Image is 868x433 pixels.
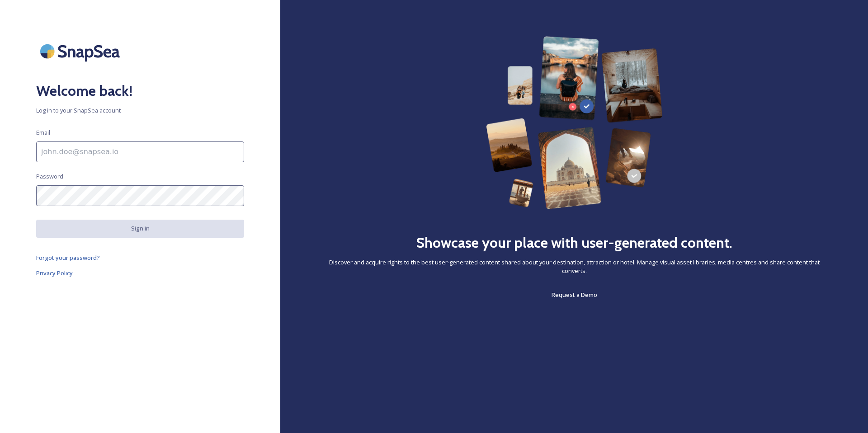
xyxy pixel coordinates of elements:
[36,254,100,262] span: Forgot your password?
[36,80,244,102] h2: Welcome back!
[36,36,127,66] img: SnapSea Logo
[316,258,832,275] span: Discover and acquire rights to the best user-generated content shared about your destination, att...
[36,172,63,181] span: Password
[36,141,244,162] input: john.doe@snapsea.io
[36,128,50,137] span: Email
[36,268,244,278] a: Privacy Policy
[36,252,244,263] a: Forgot your password?
[486,36,663,209] img: 63b42ca75bacad526042e722_Group%20154-p-800.png
[552,289,597,300] a: Request a Demo
[36,106,244,115] span: Log in to your SnapSea account
[36,220,244,237] button: Sign in
[416,232,732,254] h2: Showcase your place with user-generated content.
[36,269,73,277] span: Privacy Policy
[552,291,597,299] span: Request a Demo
